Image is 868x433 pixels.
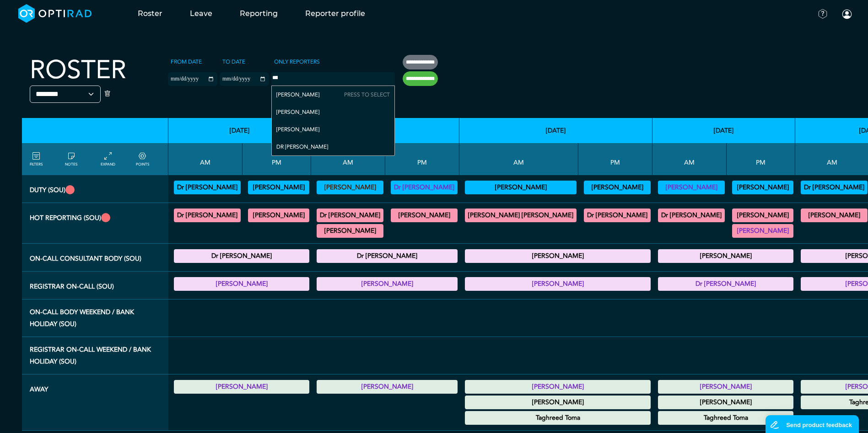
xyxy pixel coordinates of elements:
[317,249,458,263] div: On-Call Consultant Body 17:00 - 21:00
[585,210,649,221] summary: Dr [PERSON_NAME]
[168,143,243,175] th: AM
[174,277,309,291] div: Registrar On-Call 17:00 - 21:00
[466,278,649,289] summary: [PERSON_NAME]
[801,208,868,222] div: MRI Trauma & Urgent/CT Trauma & Urgent 09:00 - 13:00
[174,249,309,263] div: On-Call Consultant Body 17:00 - 21:00
[243,143,311,175] th: PM
[22,272,168,299] th: Registrar On-Call (SOU)
[22,203,168,244] th: Hot Reporting (SOU)
[249,210,308,221] summary: [PERSON_NAME]
[175,381,308,392] summary: [PERSON_NAME]
[465,181,577,194] div: Vetting (30 PF Points) 09:00 - 13:00
[22,299,168,337] th: On-Call Body Weekend / Bank Holiday (SOU)
[584,181,651,194] div: Vetting (30 PF Points) 13:00 - 17:00
[272,138,394,155] div: Dr [PERSON_NAME]
[318,225,382,236] summary: [PERSON_NAME]
[733,225,792,236] summary: [PERSON_NAME]
[317,380,458,394] div: Annual Leave 00:00 - 23:59
[168,118,311,143] th: [DATE]
[659,278,792,289] summary: Dr [PERSON_NAME]
[318,210,382,221] summary: Dr [PERSON_NAME]
[584,208,651,222] div: MRI Trauma & Urgent/CT Trauma & Urgent 13:00 - 17:00
[168,55,205,69] label: From date
[659,182,723,193] summary: [PERSON_NAME]
[311,143,385,175] th: AM
[466,251,649,262] summary: [PERSON_NAME]
[732,224,793,238] div: CT Trauma & Urgent/MRI Trauma & Urgent 13:00 - 17:00
[659,251,792,262] summary: [PERSON_NAME]
[652,143,727,175] th: AM
[391,181,458,194] div: Vetting 13:00 - 17:00
[659,381,792,392] summary: [PERSON_NAME]
[801,181,868,194] div: Vetting (30 PF Points) 09:00 - 13:00
[659,210,723,221] summary: Dr [PERSON_NAME]
[318,278,456,289] summary: [PERSON_NAME]
[317,181,383,194] div: Vetting 09:00 - 13:00
[272,74,278,82] input: null
[30,55,126,86] h2: Roster
[732,208,793,222] div: CT Trauma & Urgent/MRI Trauma & Urgent 13:00 - 17:30
[391,208,458,222] div: CT Trauma & Urgent/MRI Trauma & Urgent 13:00 - 17:30
[248,181,309,194] div: Vetting (30 PF Points) 13:00 - 17:00
[465,396,651,409] div: Annual Leave 00:00 - 23:59
[136,151,149,167] a: collapse/expand expected points
[175,251,308,262] summary: Dr [PERSON_NAME]
[317,224,383,238] div: CT Trauma & Urgent/MRI Trauma & Urgent 11:00 - 13:00
[658,181,725,194] div: Vetting 09:00 - 13:00
[18,4,92,23] img: brand-opti-rad-logos-blue-and-white-d2f68631ba2948856bd03f2d395fb146ddc8fb01b4b6e9315ea85fa773367...
[658,411,793,425] div: Annual Leave 00:00 - 23:59
[22,244,168,272] th: On-Call Consultant Body (SOU)
[465,208,577,222] div: CT Trauma & Urgent/MRI Trauma & Urgent 09:00 - 13:00
[732,181,793,194] div: Vetting (30 PF Points) 13:00 - 17:00
[658,396,793,409] div: Other Leave 00:00 - 23:59
[317,277,458,291] div: Registrar On-Call 17:00 - 21:00
[175,210,239,221] summary: Dr [PERSON_NAME]
[585,182,649,193] summary: [PERSON_NAME]
[466,182,575,193] summary: [PERSON_NAME]
[733,210,792,221] summary: [PERSON_NAME]
[220,55,248,69] label: To date
[101,151,115,167] a: collapse/expand entries
[318,381,456,392] summary: [PERSON_NAME]
[385,143,459,175] th: PM
[248,208,309,222] div: MRI Trauma & Urgent/CT Trauma & Urgent 13:00 - 17:00
[174,181,241,194] div: Vetting 09:00 - 13:00
[271,55,323,69] label: Only Reporters
[466,397,649,408] summary: [PERSON_NAME]
[249,182,308,193] summary: [PERSON_NAME]
[272,86,394,103] div: [PERSON_NAME]
[459,118,652,143] th: [DATE]
[392,182,456,193] summary: Dr [PERSON_NAME]
[466,210,575,221] summary: [PERSON_NAME] [PERSON_NAME]
[174,380,309,394] div: Annual Leave 00:00 - 23:59
[317,208,383,222] div: CT Trauma & Urgent/MRI Trauma & Urgent 09:00 - 11:00
[175,182,239,193] summary: Dr [PERSON_NAME]
[802,182,866,193] summary: Dr [PERSON_NAME]
[272,121,394,138] div: [PERSON_NAME]
[578,143,652,175] th: PM
[174,208,241,222] div: MRI Trauma & Urgent/CT Trauma & Urgent 09:00 - 13:00
[658,249,793,263] div: On-Call Consultant Body 17:00 - 21:00
[175,278,308,289] summary: [PERSON_NAME]
[652,118,795,143] th: [DATE]
[22,175,168,203] th: Duty (SOU)
[22,337,168,374] th: Registrar On-Call Weekend / Bank Holiday (SOU)
[318,251,456,262] summary: Dr [PERSON_NAME]
[465,411,651,425] div: Annual Leave 00:00 - 23:59
[318,182,382,193] summary: [PERSON_NAME]
[22,374,168,431] th: Away
[658,208,725,222] div: MRI Trauma & Urgent/CT Trauma & Urgent 09:00 - 13:00
[658,277,793,291] div: Registrar On-Call 17:00 - 21:00
[465,249,651,263] div: On-Call Consultant Body 17:00 - 21:00
[802,210,866,221] summary: [PERSON_NAME]
[466,381,649,392] summary: [PERSON_NAME]
[659,397,792,408] summary: [PERSON_NAME]
[30,151,43,167] a: FILTERS
[392,210,456,221] summary: [PERSON_NAME]
[65,151,77,167] a: show/hide notes
[272,103,394,121] div: [PERSON_NAME]
[466,412,649,423] summary: Taghreed Toma
[658,380,793,394] div: Annual Leave 00:00 - 23:59
[733,182,792,193] summary: [PERSON_NAME]
[727,143,795,175] th: PM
